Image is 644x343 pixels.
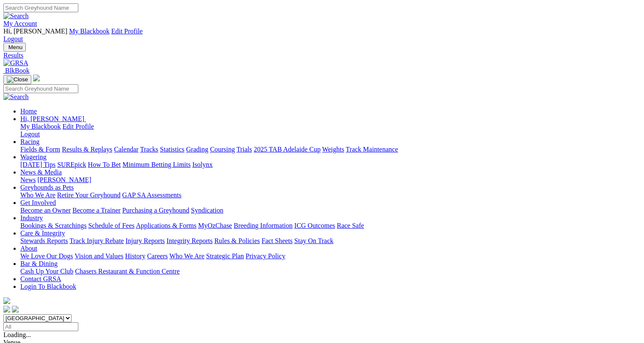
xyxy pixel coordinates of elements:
a: Isolynx [192,161,213,168]
span: Hi, [PERSON_NAME] [3,28,67,35]
a: We Love Our Dogs [20,252,73,260]
a: Home [20,108,37,115]
a: Login To Blackbook [20,283,76,290]
a: My Blackbook [69,28,110,35]
a: Edit Profile [63,123,94,130]
a: Injury Reports [125,237,165,244]
a: Contact GRSA [20,275,61,282]
img: facebook.svg [3,306,10,313]
a: Syndication [191,207,223,214]
button: Toggle navigation [3,43,26,52]
input: Search [3,3,78,12]
a: Become a Trainer [72,207,121,214]
img: logo-grsa-white.png [3,297,10,304]
a: GAP SA Assessments [122,191,182,199]
a: Wagering [20,153,47,160]
img: Close [7,76,28,83]
a: Care & Integrity [20,230,65,237]
a: History [125,252,145,260]
a: Coursing [210,146,235,153]
a: Fields & Form [20,146,60,153]
a: Get Involved [20,199,56,206]
a: Vision and Values [75,252,123,260]
span: Loading... [3,331,31,338]
a: Privacy Policy [246,252,285,260]
a: Statistics [160,146,185,153]
span: BlkBook [5,67,30,74]
span: Menu [8,44,22,50]
div: Wagering [20,161,641,169]
a: Minimum Betting Limits [122,161,191,168]
a: ICG Outcomes [294,222,335,229]
a: Applications & Forms [136,222,196,229]
img: twitter.svg [12,306,19,313]
div: News & Media [20,176,641,184]
div: Get Involved [20,207,641,214]
input: Search [3,84,78,93]
img: logo-grsa-white.png [33,75,40,81]
a: Stay On Track [294,237,333,244]
a: Results & Replays [62,146,112,153]
a: My Blackbook [20,123,61,130]
a: Hi, [PERSON_NAME] [20,115,86,122]
a: Track Maintenance [346,146,398,153]
a: Calendar [114,146,138,153]
a: Results [3,52,641,59]
a: Industry [20,214,43,221]
div: Care & Integrity [20,237,641,245]
a: Retire Your Greyhound [57,191,121,199]
a: [DATE] Tips [20,161,55,168]
a: Tracks [140,146,158,153]
img: Search [3,12,29,20]
div: My Account [3,28,641,43]
a: News & Media [20,169,62,176]
a: Race Safe [337,222,364,229]
div: About [20,252,641,260]
a: Schedule of Fees [88,222,134,229]
div: Greyhounds as Pets [20,191,641,199]
a: 2025 TAB Adelaide Cup [254,146,321,153]
a: News [20,176,36,183]
a: Stewards Reports [20,237,68,244]
a: Weights [322,146,344,153]
a: How To Bet [88,161,121,168]
a: About [20,245,37,252]
button: Toggle navigation [3,75,31,84]
a: SUREpick [57,161,86,168]
a: Purchasing a Greyhound [122,207,189,214]
span: Hi, [PERSON_NAME] [20,115,84,122]
a: Become an Owner [20,207,71,214]
img: Search [3,93,29,101]
a: Grading [186,146,208,153]
a: Greyhounds as Pets [20,184,74,191]
a: Who We Are [169,252,205,260]
a: Cash Up Your Club [20,268,73,275]
a: Logout [3,35,23,42]
img: GRSA [3,59,28,67]
a: Fact Sheets [262,237,293,244]
input: Select date [3,322,78,331]
a: Breeding Information [234,222,293,229]
a: Racing [20,138,39,145]
a: Rules & Policies [214,237,260,244]
a: Integrity Reports [166,237,213,244]
a: BlkBook [3,67,30,74]
a: Careers [147,252,168,260]
div: Racing [20,146,641,153]
div: Hi, [PERSON_NAME] [20,123,641,138]
a: Trials [236,146,252,153]
a: My Account [3,20,37,27]
div: Industry [20,222,641,230]
a: Track Injury Rebate [69,237,124,244]
a: Logout [20,130,40,138]
a: [PERSON_NAME] [37,176,91,183]
a: Edit Profile [111,28,143,35]
a: Chasers Restaurant & Function Centre [75,268,180,275]
a: MyOzChase [198,222,232,229]
a: Bar & Dining [20,260,58,267]
a: Strategic Plan [206,252,244,260]
a: Who We Are [20,191,55,199]
a: Bookings & Scratchings [20,222,86,229]
div: Bar & Dining [20,268,641,275]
